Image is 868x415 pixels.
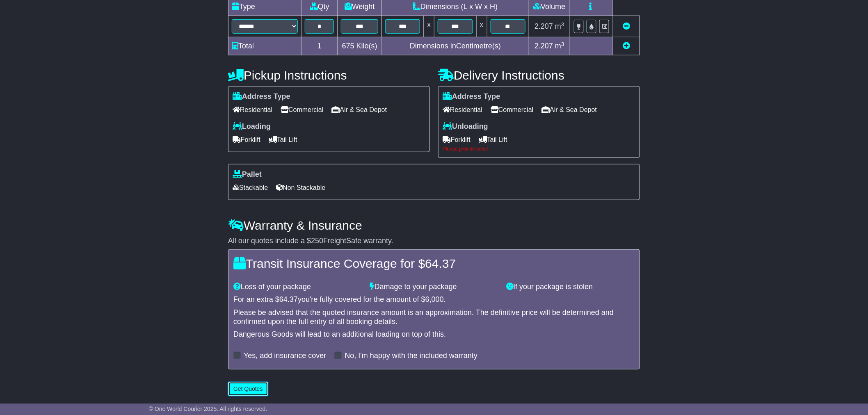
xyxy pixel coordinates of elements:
span: Commercial [281,103,323,116]
div: For an extra $ you're fully covered for the amount of $ . [233,295,635,304]
h4: Warranty & Insurance [228,219,640,232]
span: 2.207 [535,42,553,50]
h4: Delivery Instructions [438,68,640,82]
span: Non Stackable [276,181,325,194]
label: Loading [233,122,271,131]
td: Kilo(s) [338,37,382,55]
span: 2.207 [535,22,553,30]
span: m [555,22,564,30]
span: 64.37 [279,295,298,303]
span: m [555,42,564,50]
td: Total [228,37,302,55]
span: 250 [311,237,323,245]
td: x [424,16,434,37]
span: 6,000 [425,295,444,303]
span: Residential [443,103,482,116]
label: No, I'm happy with the included warranty [345,351,477,360]
span: Forklift [443,133,471,146]
span: Tail Lift [269,133,297,146]
span: Air & Sea Depot [332,103,387,116]
h4: Transit Insurance Coverage for $ [233,257,635,270]
a: Remove this item [623,22,630,30]
button: Get Quotes [228,382,268,396]
span: 64.37 [425,257,456,270]
div: Dangerous Goods will lead to an additional loading on top of this. [233,330,635,339]
h4: Pickup Instructions [228,68,430,82]
span: 675 [342,42,354,50]
label: Address Type [443,92,500,101]
label: Pallet [233,170,262,179]
div: If your package is stolen [502,283,639,292]
span: Commercial [491,103,533,116]
div: All our quotes include a $ FreightSafe warranty. [228,237,640,246]
div: Damage to your package [366,283,503,292]
div: Loss of your package [229,283,366,292]
span: Stackable [233,181,268,194]
span: © One World Courier 2025. All rights reserved. [149,406,267,412]
div: Please provide value [443,146,635,152]
div: Please be advised that the quoted insurance amount is an approximation. The definitive price will... [233,308,635,326]
td: Dimensions in Centimetre(s) [382,37,529,55]
sup: 3 [561,21,564,27]
td: 1 [302,37,338,55]
span: Forklift [233,133,260,146]
label: Unloading [443,122,488,131]
label: Address Type [233,92,290,101]
span: Residential [233,103,272,116]
td: x [476,16,487,37]
label: Yes, add insurance cover [244,351,326,360]
a: Add new item [623,42,630,50]
sup: 3 [561,41,564,47]
span: Tail Lift [479,133,507,146]
span: Air & Sea Depot [542,103,597,116]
